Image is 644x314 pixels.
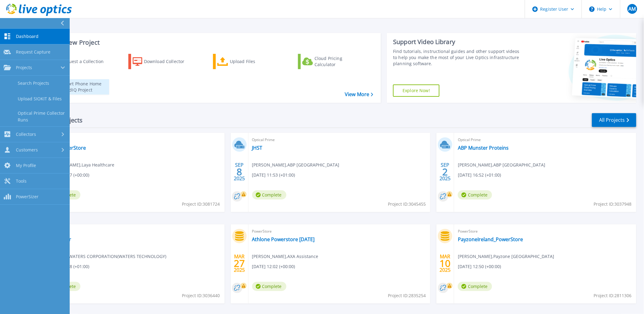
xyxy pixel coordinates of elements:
span: [PERSON_NAME] , ABP [GEOGRAPHIC_DATA] [252,162,340,168]
span: Optical Prime [458,136,633,143]
span: Project ID: 3037948 [594,201,632,207]
span: [PERSON_NAME] , Laya Healthcare [46,162,114,168]
span: PowerStore [252,228,427,235]
span: Project ID: 3036440 [182,292,220,299]
div: Import Phone Home CloudIQ Project [60,81,108,93]
span: Complete [252,282,286,291]
span: Project ID: 3045455 [388,201,426,207]
a: Upload Files [213,54,281,69]
a: ABP Munster Proteins [458,145,509,151]
span: My Profile [16,163,36,168]
a: Athlone Powerstore [DATE] [252,236,315,242]
span: Collectors [16,132,36,137]
span: [DATE] 12:02 (+00:00) [252,263,295,270]
span: PowerStore [46,136,221,143]
h3: Start a New Project [43,39,373,46]
span: Optical Prime [46,228,221,235]
div: Request a Collection [61,55,110,68]
div: MAR 2025 [440,252,451,275]
div: SEP 2025 [440,161,451,183]
a: View More [345,92,373,97]
span: 8 [237,169,242,174]
span: Project ID: 2811306 [594,292,632,299]
span: [PERSON_NAME] , AXA Assistance [252,253,318,260]
div: Download Collector [144,55,193,68]
a: JHST [252,145,263,151]
span: 27 [234,261,245,266]
div: MAR 2025 [234,252,245,275]
span: [DATE] 11:53 (+01:00) [252,172,295,178]
div: Cloud Pricing Calculator [315,55,363,68]
span: Project ID: 3081724 [182,201,220,207]
a: PayzoneIreland_PowerStore [458,236,523,242]
a: Cloud Pricing Calculator [298,54,366,69]
a: Explore Now! [393,84,440,97]
span: AM [628,6,636,11]
span: Project ID: 2835254 [388,292,426,299]
span: 2 [443,169,448,174]
a: Request a Collection [43,54,112,69]
span: Tools [16,178,27,184]
span: Customers [16,147,38,153]
span: Complete [458,190,492,200]
a: All Projects [592,113,636,127]
span: Optical Prime [252,136,427,143]
span: [PERSON_NAME] , ABP [GEOGRAPHIC_DATA] [458,162,545,168]
span: [PERSON_NAME] , Payzone [GEOGRAPHIC_DATA] [458,253,554,260]
span: Sys Admin , WATERS CORPORATION(WATERS TECHNOLOGY) [46,253,166,260]
div: Upload Files [230,55,279,68]
span: Complete [252,190,286,200]
span: PowerSizer [16,194,39,200]
span: [DATE] 12:50 (+00:00) [458,263,501,270]
span: [DATE] 16:52 (+01:00) [458,172,501,178]
span: Complete [458,282,492,291]
div: Support Video Library [393,38,521,46]
span: 10 [440,261,451,266]
span: Projects [16,65,32,70]
div: SEP 2025 [234,161,245,183]
span: Request Capture [16,49,50,55]
div: Find tutorials, instructional guides and other support videos to help you make the most of your L... [393,48,521,67]
span: Dashboard [16,34,39,39]
span: PowerStore [458,228,633,235]
a: Download Collector [128,54,197,69]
